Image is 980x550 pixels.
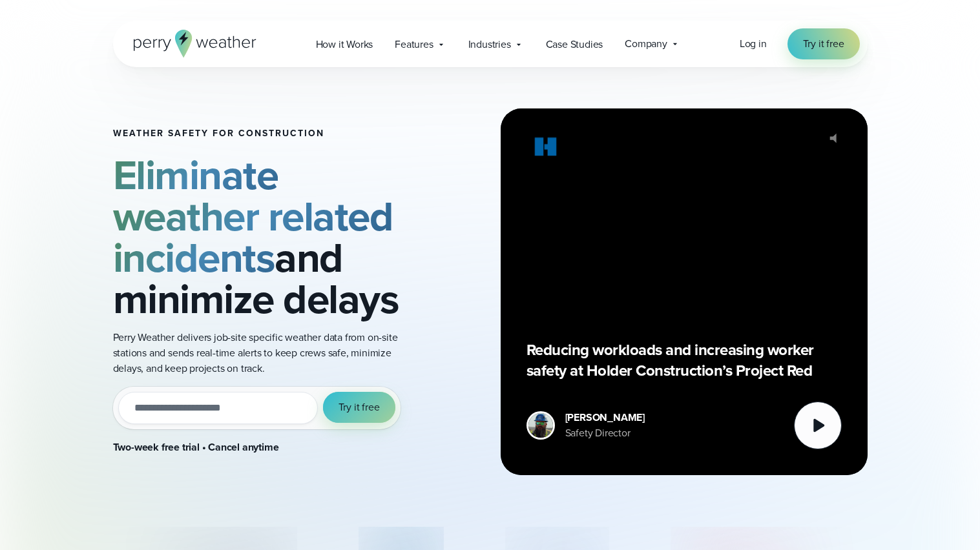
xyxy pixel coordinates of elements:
p: Reducing workloads and increasing worker safety at Holder Construction’s Project Red [526,340,842,381]
p: Perry Weather delivers job-site specific weather data from on-site stations and sends real-time a... [113,330,415,376]
div: [PERSON_NAME] [565,410,645,425]
span: Industries [468,37,511,52]
span: Try it free [339,400,380,415]
span: Case Studies [546,37,603,52]
a: Try it free [787,28,860,59]
a: How it Works [305,31,384,57]
span: Company [625,36,667,52]
span: Features [395,37,433,52]
h2: and minimize delays [113,154,415,320]
div: Safety Director [565,425,645,441]
strong: Eliminate weather related incidents [113,145,393,288]
img: Holder.svg [526,134,565,164]
a: Case Studies [535,31,614,57]
img: Merco Chantres Headshot [528,413,553,438]
h1: Weather safety for Construction [113,128,415,139]
span: How it Works [316,37,373,52]
button: Try it free [323,392,395,423]
span: Try it free [803,36,844,52]
a: Log in [740,36,767,52]
strong: Two-week free trial • Cancel anytime [113,440,279,454]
